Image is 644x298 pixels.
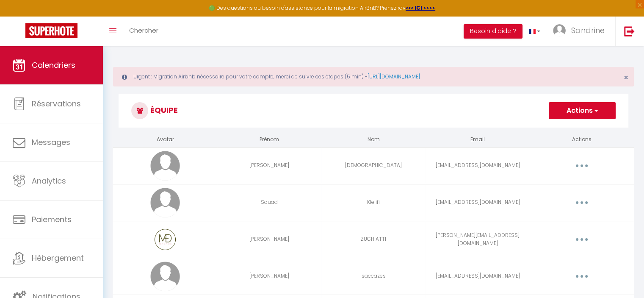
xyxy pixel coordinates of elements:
[624,72,628,83] span: ×
[32,98,81,109] span: Réservations
[217,258,321,295] td: [PERSON_NAME]
[119,94,628,128] h3: Équipe
[217,221,321,258] td: [PERSON_NAME]
[321,258,426,295] td: saccazes
[32,137,70,148] span: Messages
[217,147,321,184] td: [PERSON_NAME]
[32,253,84,263] span: Hébergement
[32,175,66,186] span: Analytics
[150,151,180,181] img: avatar.png
[321,184,426,221] td: Klelifi
[123,17,165,46] a: Chercher
[530,132,634,147] th: Actions
[624,26,635,36] img: logout
[150,225,180,254] img: 17146709171074.jpg
[113,132,217,147] th: Avatar
[426,132,530,147] th: Email
[406,4,435,11] a: >>> ICI <<<<
[217,132,321,147] th: Prénom
[426,221,530,258] td: [PERSON_NAME][EMAIL_ADDRESS][DOMAIN_NAME]
[426,147,530,184] td: [EMAIL_ADDRESS][DOMAIN_NAME]
[553,24,566,37] img: ...
[426,258,530,295] td: [EMAIL_ADDRESS][DOMAIN_NAME]
[547,17,615,46] a: ... Sandrine
[426,184,530,221] td: [EMAIL_ADDRESS][DOMAIN_NAME]
[549,102,616,119] button: Actions
[217,184,321,221] td: Souad
[321,147,426,184] td: [DEMOGRAPHIC_DATA]
[113,67,634,86] div: Urgent : Migration Airbnb nécessaire pour votre compte, merci de suivre ces étapes (5 min) -
[150,262,180,291] img: avatar.png
[25,23,77,38] img: Super Booking
[32,214,72,225] span: Paiements
[150,188,180,217] img: avatar.png
[464,24,522,39] button: Besoin d'aide ?
[321,221,426,258] td: ZUCHIATTI
[321,132,426,147] th: Nom
[571,25,605,36] span: Sandrine
[129,26,158,35] span: Chercher
[32,60,75,70] span: Calendriers
[368,73,420,80] a: [URL][DOMAIN_NAME]
[624,74,628,81] button: Close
